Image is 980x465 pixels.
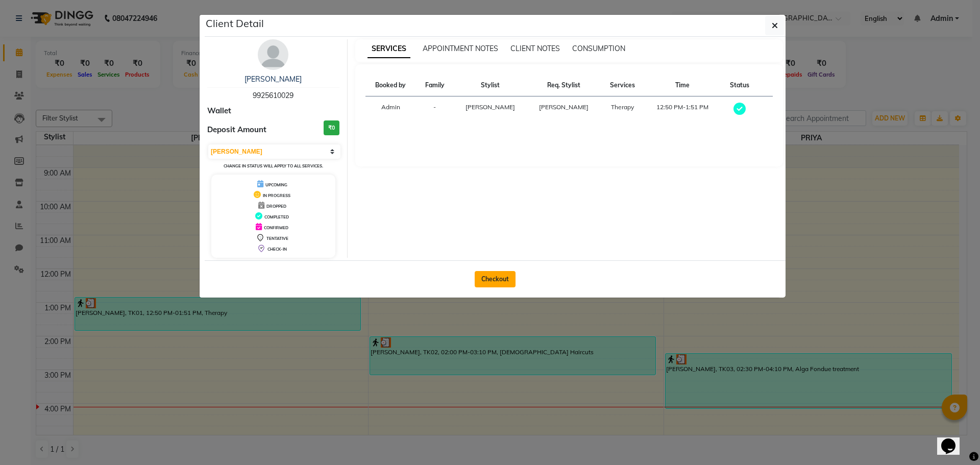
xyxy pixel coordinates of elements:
iframe: chat widget [937,424,970,455]
span: COMPLETED [264,214,289,219]
span: APPOINTMENT NOTES [423,44,498,53]
span: Wallet [207,105,231,117]
span: DROPPED [266,204,286,209]
a: [PERSON_NAME] [244,75,302,84]
span: [PERSON_NAME] [539,103,589,111]
th: Time [644,75,720,96]
small: Change in status will apply to all services. [224,163,323,168]
span: CHECK-IN [267,247,287,252]
span: Deposit Amount [207,124,266,136]
span: CONFIRMED [264,225,288,230]
img: avatar [258,39,288,70]
th: Services [600,75,645,96]
th: Status [721,75,758,96]
h3: ₹0 [324,120,339,135]
th: Req. Stylist [527,75,600,96]
span: TENTATIVE [266,236,288,241]
th: Stylist [454,75,527,96]
button: Checkout [475,271,516,287]
span: IN PROGRESS [263,193,290,198]
span: [PERSON_NAME] [465,103,515,111]
td: 12:50 PM-1:51 PM [644,96,720,123]
span: CLIENT NOTES [510,44,560,53]
td: Admin [365,96,416,123]
div: Therapy [606,103,639,112]
span: 9925610029 [253,91,293,100]
span: CONSUMPTION [572,44,625,53]
span: UPCOMING [265,182,287,187]
td: - [416,96,454,123]
h5: Client Detail [206,16,264,31]
th: Family [416,75,454,96]
span: SERVICES [367,40,410,58]
th: Booked by [365,75,416,96]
